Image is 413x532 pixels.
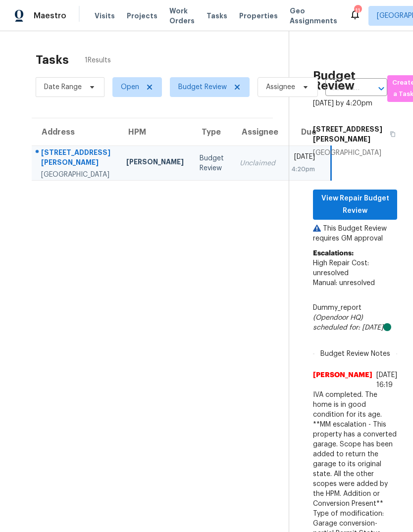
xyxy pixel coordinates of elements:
div: Budget Review [200,153,224,173]
span: Date Range [44,82,82,92]
span: Work Orders [169,6,195,26]
div: [DATE] by 4:20pm [313,98,372,108]
div: 11 [354,6,361,16]
span: Geo Assignments [290,6,337,26]
span: Maestro [34,11,66,21]
span: Visits [95,11,115,21]
div: [GEOGRAPHIC_DATA] [41,170,110,180]
div: [PERSON_NAME] [126,157,184,169]
h2: Budget Review [313,71,397,91]
span: 1 Results [85,55,111,65]
span: View Repair Budget Review [321,193,389,217]
i: scheduled for: [DATE] [313,324,383,331]
i: (Opendoor HQ) [313,314,363,321]
h2: Tasks [36,55,69,65]
span: Tasks [206,12,227,19]
span: Budget Review Notes [314,349,396,359]
span: Budget Review [178,82,227,92]
th: HPM [118,118,192,146]
div: [GEOGRAPHIC_DATA] [313,148,397,158]
th: Due [283,118,331,146]
th: Type [192,118,232,146]
div: [STREET_ADDRESS][PERSON_NAME] [41,147,110,170]
input: Search by address [325,81,360,96]
span: [PERSON_NAME] [313,370,372,390]
span: Manual: unresolved [313,280,375,287]
span: Open [121,82,139,92]
div: Unclaimed [240,158,275,168]
b: Escalations: [313,250,354,257]
th: Address [32,118,118,146]
span: Projects [127,11,157,21]
button: Copy Address [384,120,397,148]
span: [DATE] 16:19 [376,372,397,388]
span: Assignee [266,82,295,92]
button: View Repair Budget Review [313,190,397,220]
span: Properties [239,11,278,21]
th: Assignee [232,118,283,146]
button: Open [374,82,388,96]
p: This Budget Review requires GM approval [313,224,397,243]
div: Dummy_report [313,303,397,333]
span: High Repair Cost: unresolved [313,260,369,277]
h5: [STREET_ADDRESS][PERSON_NAME] [313,124,384,144]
